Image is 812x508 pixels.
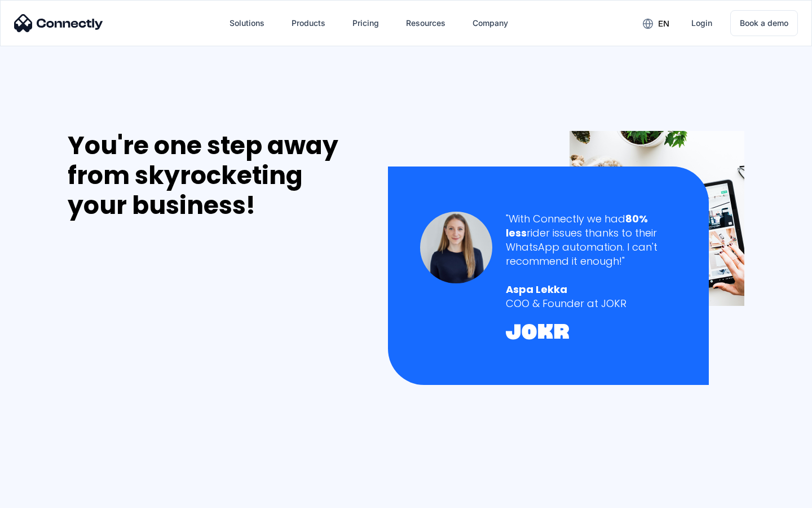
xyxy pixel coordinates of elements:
[506,282,567,296] strong: Aspa Lekka
[506,212,648,240] strong: 80% less
[352,15,379,31] div: Pricing
[473,15,508,31] div: Company
[506,296,677,310] div: COO & Founder at JOKR
[292,15,325,31] div: Products
[406,15,445,31] div: Resources
[230,15,264,31] div: Solutions
[11,488,68,504] aside: Language selected: English
[506,212,677,269] div: "With Connectly we had rider issues thanks to their WhatsApp automation. I can't recommend it eno...
[14,14,103,32] img: Connectly Logo
[682,10,721,37] a: Login
[658,16,669,32] div: en
[23,488,68,504] ul: Language list
[691,15,712,31] div: Login
[730,10,798,36] a: Book a demo
[68,131,364,220] div: You're one step away from skyrocketing your business!
[343,10,388,37] a: Pricing
[68,234,237,493] iframe: Form 0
